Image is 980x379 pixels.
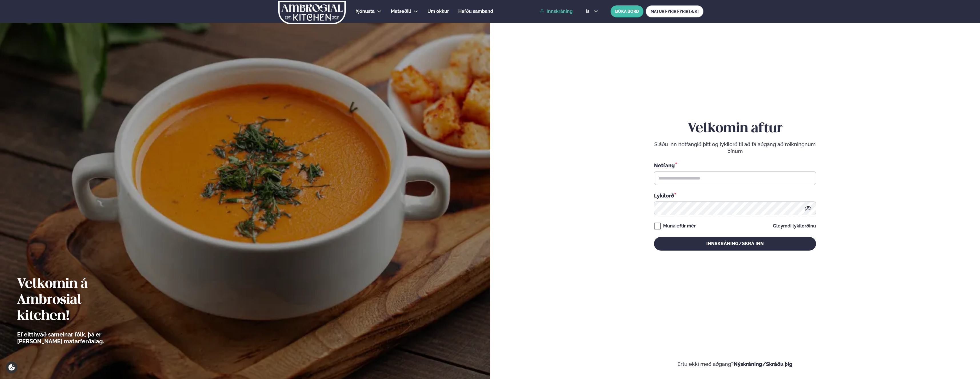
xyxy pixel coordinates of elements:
[646,5,703,17] a: MATUR FYRIR FYRIRTÆKI
[458,9,493,14] span: Hafðu samband
[427,8,449,15] a: Um okkur
[6,362,17,373] a: Cookie settings
[654,192,816,199] div: Lykilorð
[391,9,411,14] span: Matseðill
[391,8,411,15] a: Matseðill
[654,141,816,155] p: Sláðu inn netfangið þitt og lykilorð til að fá aðgang að reikningnum þínum
[507,361,963,368] p: Ertu ekki með aðgang?
[654,162,816,169] div: Netfang
[355,9,375,14] span: Þjónusta
[17,331,136,345] p: Ef eitthvað sameinar fólk, þá er [PERSON_NAME] matarferðalag.
[734,361,793,367] a: Nýskráning/Skráðu þig
[427,9,449,14] span: Um okkur
[355,8,375,15] a: Þjónusta
[581,9,603,14] button: is
[586,9,591,14] span: is
[278,1,346,24] img: logo
[458,8,493,15] a: Hafðu samband
[540,9,573,14] a: Innskráning
[773,224,816,228] a: Gleymdi lykilorðinu
[654,237,816,251] button: Innskráning/Skrá inn
[654,121,816,137] h2: Velkomin aftur
[17,276,136,324] h2: Velkomin á Ambrosial kitchen!
[611,5,643,17] button: BÓKA BORÐ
